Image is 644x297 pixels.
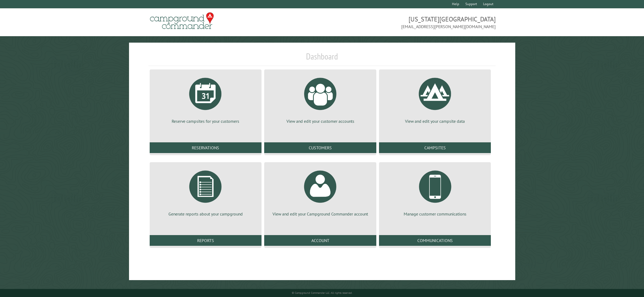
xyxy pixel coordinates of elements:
p: Manage customer communications [385,211,485,217]
img: Campground Commander [148,10,215,31]
span: [US_STATE][GEOGRAPHIC_DATA] [EMAIL_ADDRESS][PERSON_NAME][DOMAIN_NAME] [322,15,496,30]
a: Communications [379,235,491,246]
small: © Campground Commander LLC. All rights reserved. [292,291,352,295]
a: View and edit your customer accounts [271,74,370,124]
p: View and edit your Campground Commander account [271,211,370,217]
a: Campsites [379,142,491,153]
p: Reserve campsites for your customers [156,118,255,124]
a: Customers [264,142,376,153]
a: Reserve campsites for your customers [156,74,255,124]
p: Generate reports about your campground [156,211,255,217]
a: Reservations [150,142,262,153]
a: View and edit your Campground Commander account [271,166,370,217]
a: View and edit your campsite data [385,74,485,124]
a: Generate reports about your campground [156,166,255,217]
a: Manage customer communications [385,166,485,217]
p: View and edit your campsite data [385,118,485,124]
a: Account [264,235,376,246]
a: Reports [150,235,262,246]
h1: Dashboard [148,51,496,66]
p: View and edit your customer accounts [271,118,370,124]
